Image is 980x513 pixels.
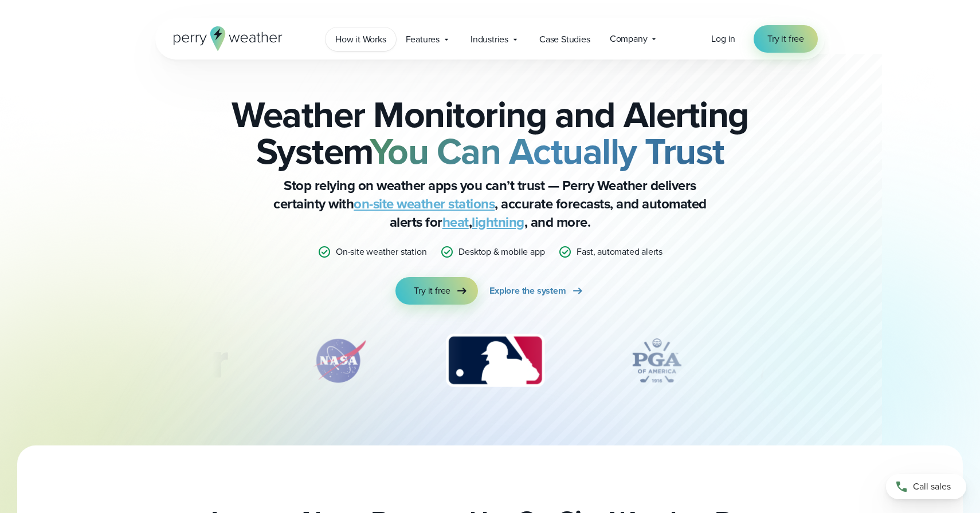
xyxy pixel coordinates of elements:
[471,33,508,46] span: Industries
[354,194,495,214] a: on-site weather stations
[458,245,544,259] p: Desktop & mobile app
[886,474,966,499] a: Call sales
[610,32,648,46] span: Company
[758,332,849,389] img: DPR-Construction.svg
[261,176,719,231] p: Stop relying on weather apps you can’t trust — Perry Weather delivers certainty with , accurate f...
[530,27,600,51] a: Case Studies
[434,332,555,389] img: MLB.svg
[577,245,663,259] p: Fast, automated alerts
[754,25,818,53] a: Try it free
[299,332,379,389] img: NASA.svg
[913,480,951,494] span: Call sales
[767,32,804,46] span: Try it free
[335,33,386,46] span: How it Works
[711,32,735,45] span: Log in
[489,284,566,298] span: Explore the system
[442,212,469,232] a: heat
[539,33,590,46] span: Case Studies
[336,245,426,259] p: On-site weather station
[299,332,379,389] div: 2 of 12
[81,332,244,389] img: Turner-Construction_1.svg
[489,277,584,305] a: Explore the system
[758,332,849,389] div: 5 of 12
[711,32,735,46] a: Log in
[406,33,440,46] span: Features
[611,332,703,389] img: PGA.svg
[81,332,244,389] div: 1 of 12
[414,284,450,298] span: Try it free
[434,332,555,389] div: 3 of 12
[326,27,396,51] a: How it Works
[370,124,724,178] strong: You Can Actually Trust
[213,332,767,395] div: slideshow
[395,277,478,305] a: Try it free
[213,96,767,169] h2: Weather Monitoring and Alerting System
[611,332,703,389] div: 4 of 12
[472,212,524,232] a: lightning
